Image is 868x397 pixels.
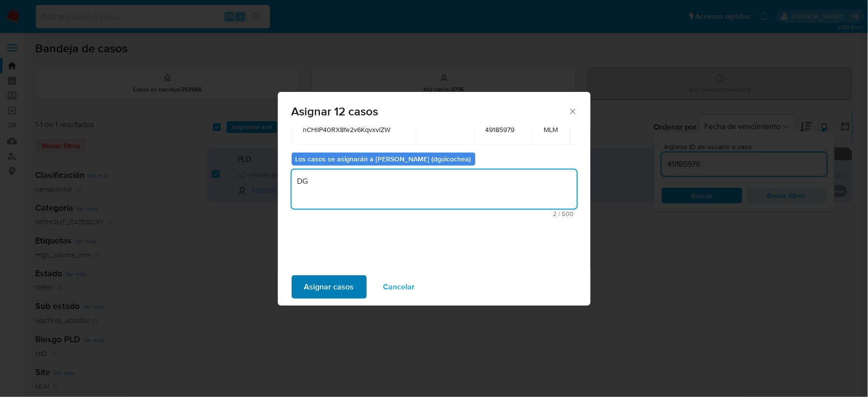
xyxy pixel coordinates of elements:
span: 49185979 [486,125,521,134]
span: Cancelar [383,276,415,298]
textarea: DG [292,170,577,209]
b: Los casos se asignarán a [PERSON_NAME] (dgoicochea) [296,154,471,164]
button: Cancelar [371,275,428,299]
span: Asignar casos [304,276,354,298]
button: Asignar casos [292,275,367,299]
div: assign-modal [278,92,591,306]
span: Asignar 12 casos [292,106,569,117]
span: MLM [544,125,558,134]
button: Cerrar ventana [568,107,577,115]
span: Máximo 500 caracteres [295,211,574,217]
span: nCHllP40RX8fe2v6KqvxvlZW [303,125,404,134]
